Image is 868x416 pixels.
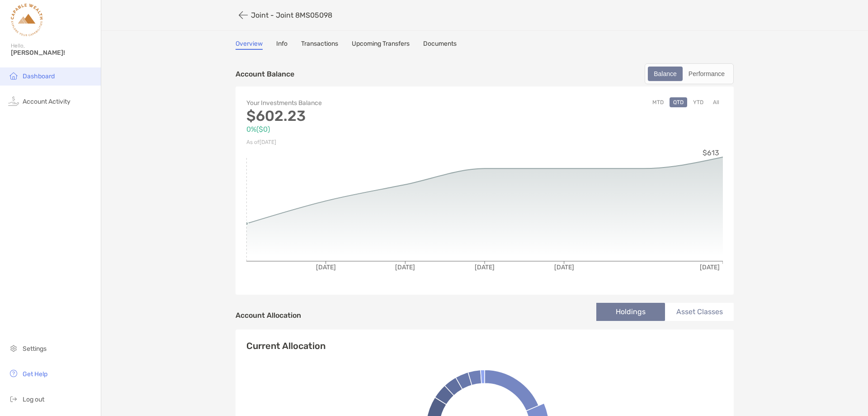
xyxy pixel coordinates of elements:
[251,11,332,19] p: Joint - Joint 8MS05098
[352,40,410,50] a: Upcoming Transfers
[700,263,720,271] tspan: [DATE]
[670,97,687,107] button: QTD
[596,303,665,321] li: Holdings
[23,72,55,80] span: Dashboard
[423,40,457,50] a: Documents
[475,263,495,271] tspan: [DATE]
[23,370,47,378] span: Get Help
[246,124,485,135] p: 0% ( $0 )
[23,396,44,403] span: Log out
[689,97,707,107] button: YTD
[8,70,19,81] img: household icon
[236,40,263,50] a: Overview
[645,63,734,84] div: segmented control
[649,97,667,107] button: MTD
[276,40,288,50] a: Info
[246,340,325,351] h4: Current Allocation
[301,40,338,50] a: Transactions
[665,303,734,321] li: Asset Classes
[703,148,719,157] tspan: $613
[236,68,294,80] p: Account Balance
[684,67,730,80] div: Performance
[8,343,19,354] img: settings icon
[709,97,723,107] button: All
[23,345,47,353] span: Settings
[554,263,574,271] tspan: [DATE]
[11,49,95,57] span: [PERSON_NAME]!
[8,393,19,404] img: logout icon
[246,137,485,148] p: As of [DATE]
[8,368,19,379] img: get-help icon
[11,4,43,36] img: Zoe Logo
[246,110,485,122] p: $602.23
[316,263,336,271] tspan: [DATE]
[23,98,71,105] span: Account Activity
[649,67,682,80] div: Balance
[395,263,415,271] tspan: [DATE]
[246,97,485,109] p: Your Investments Balance
[8,96,19,106] img: activity icon
[236,311,301,320] h4: Account Allocation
